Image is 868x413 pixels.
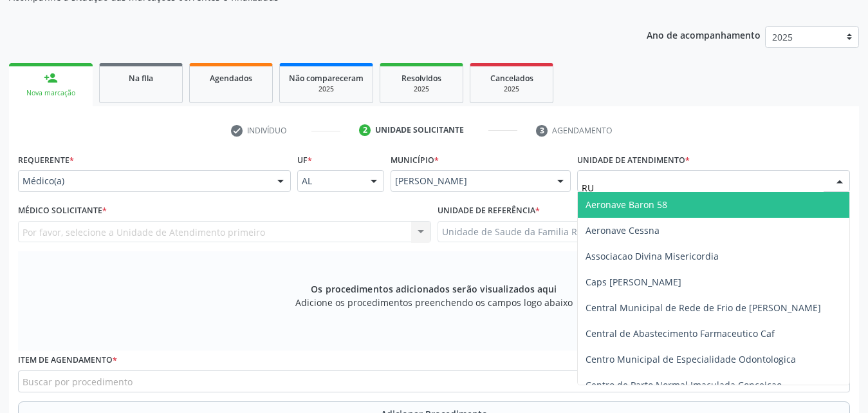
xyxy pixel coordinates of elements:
span: Centro de Parto Normal Imaculada Conceicao [586,379,782,391]
label: UF [297,150,312,170]
span: Os procedimentos adicionados serão visualizados aqui [311,282,557,296]
div: 2025 [289,84,364,94]
div: person_add [44,71,58,85]
label: Item de agendamento [18,351,117,370]
span: Na fila [129,73,153,84]
span: Central de Abastecimento Farmaceutico Caf [586,327,775,340]
label: Unidade de atendimento [577,150,690,170]
span: Não compareceram [289,73,364,84]
div: 2025 [479,84,544,94]
span: Médico(a) [23,175,264,187]
span: Agendados [210,73,252,84]
label: Requerente [18,150,74,170]
input: Unidade de atendimento [582,175,824,200]
span: Associacao Divina Misericordia [586,250,719,262]
div: 2 [359,124,371,136]
div: Unidade solicitante [375,124,464,136]
span: [PERSON_NAME] [395,175,544,187]
span: Resolvidos [402,73,441,84]
div: 2025 [389,84,454,94]
span: Central Municipal de Rede de Frio de [PERSON_NAME] [586,302,821,314]
label: Município [391,150,439,170]
span: Adicione os procedimentos preenchendo os campos logo abaixo [295,296,573,309]
span: Buscar por procedimento [23,375,133,389]
span: Aeronave Baron 58 [586,198,667,211]
span: Cancelados [490,73,533,84]
label: Unidade de referência [438,201,540,221]
div: Nova marcação [18,88,84,98]
span: AL [302,175,358,187]
span: Aeronave Cessna [586,224,660,236]
span: Centro Municipal de Especialidade Odontologica [586,353,796,365]
p: Ano de acompanhamento [647,26,761,43]
label: Médico Solicitante [18,201,107,221]
span: Caps [PERSON_NAME] [586,276,681,288]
